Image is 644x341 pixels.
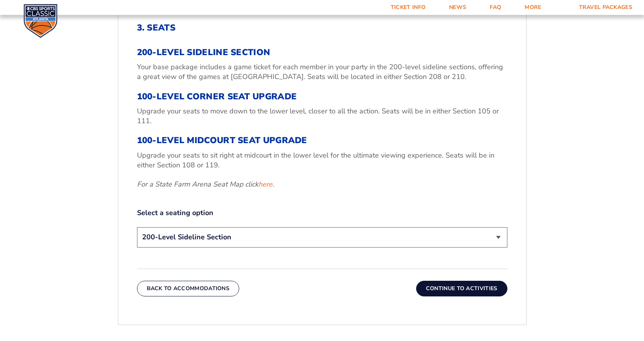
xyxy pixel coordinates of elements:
p: Your base package includes a game ticket for each member in your party in the 200-level sideline ... [137,62,507,82]
p: Upgrade your seats to move down to the lower level, closer to all the action. Seats will be in ei... [137,106,507,126]
h3: 100-Level Midcourt Seat Upgrade [137,135,507,145]
button: Continue To Activities [416,281,507,296]
em: For a State Farm Arena Seat Map click . [137,179,274,189]
label: Select a seating option [137,208,507,218]
img: CBS Sports Classic [23,4,58,38]
button: Back To Accommodations [137,281,240,296]
a: here [258,179,272,189]
h3: 200-Level Sideline Section [137,47,507,57]
h2: 3. Seats [137,23,507,33]
h3: 100-Level Corner Seat Upgrade [137,92,507,102]
p: Upgrade your seats to sit right at midcourt in the lower level for the ultimate viewing experienc... [137,151,507,170]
